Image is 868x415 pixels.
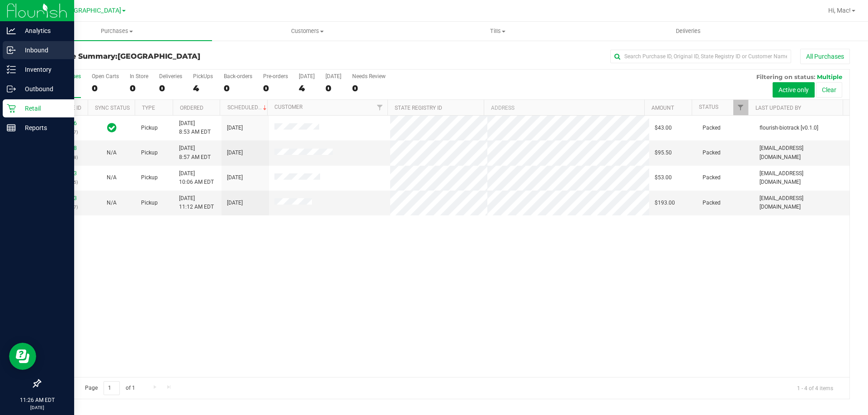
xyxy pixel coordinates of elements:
[52,145,77,151] a: 11832668
[16,84,70,94] p: Outbound
[790,381,840,395] span: 1 - 4 of 4 items
[142,105,155,111] a: Type
[274,104,302,110] a: Customer
[773,82,815,98] button: Active only
[325,83,341,93] div: 0
[52,120,77,126] a: 11832646
[7,104,16,113] inline-svg: Retail
[95,105,130,111] a: Sync Status
[107,149,117,156] span: Not Applicable
[655,124,672,132] span: $43.00
[40,52,310,61] h3: Purchase Summary:
[699,104,718,110] a: Status
[179,194,214,211] span: [DATE] 11:12 AM EDT
[7,46,16,55] inline-svg: Inbound
[130,83,148,93] div: 0
[733,100,748,115] a: Filter
[179,119,211,136] span: [DATE] 8:53 AM EDT
[107,199,117,207] button: N/A
[118,52,200,61] span: [GEOGRAPHIC_DATA]
[22,27,212,35] span: Purchases
[180,105,203,111] a: Ordered
[299,73,315,79] div: [DATE]
[212,22,402,41] a: Customers
[352,73,386,79] div: Needs Review
[59,7,121,14] span: [GEOGRAPHIC_DATA]
[107,149,117,157] button: N/A
[703,173,721,182] span: Packed
[759,124,818,132] span: flourish-biotrack [v0.1.0]
[130,73,148,79] div: In Store
[22,22,212,41] a: Purchases
[655,149,672,157] span: $95.50
[610,50,791,63] input: Search Purchase ID, Original ID, State Registry ID or Customer Name...
[703,124,721,132] span: Packed
[227,173,243,182] span: [DATE]
[7,84,16,93] inline-svg: Outbound
[4,396,70,404] p: 11:26 AM EDT
[756,73,815,80] span: Filtering on status:
[104,381,120,395] input: 1
[403,27,592,35] span: Tills
[179,169,214,187] span: [DATE] 10:06 AM EDT
[179,144,211,161] span: [DATE] 8:57 AM EDT
[800,49,850,64] button: All Purchases
[141,124,158,132] span: Pickup
[16,103,70,114] p: Retail
[224,83,252,93] div: 0
[212,27,402,35] span: Customers
[16,45,70,56] p: Inbound
[755,105,801,111] a: Last Updated By
[759,194,844,211] span: [EMAIL_ADDRESS][DOMAIN_NAME]
[655,199,675,207] span: $193.00
[373,100,387,115] a: Filter
[7,123,16,132] inline-svg: Reports
[759,144,844,161] span: [EMAIL_ADDRESS][DOMAIN_NAME]
[664,27,713,35] span: Deliveries
[92,73,119,79] div: Open Carts
[759,169,844,187] span: [EMAIL_ADDRESS][DOMAIN_NAME]
[352,83,386,93] div: 0
[92,83,119,93] div: 0
[816,82,842,98] button: Clear
[227,124,243,132] span: [DATE]
[9,343,36,370] iframe: Resource center
[263,73,288,79] div: Pre-orders
[107,173,117,182] button: N/A
[107,121,117,134] span: In Sync
[193,73,213,79] div: PickUps
[159,83,182,93] div: 0
[402,22,593,41] a: Tills
[817,73,842,80] span: Multiple
[703,199,721,207] span: Packed
[651,105,674,111] a: Amount
[159,73,182,79] div: Deliveries
[703,149,721,157] span: Packed
[16,25,70,36] p: Analytics
[7,65,16,74] inline-svg: Inventory
[224,73,252,79] div: Back-orders
[77,381,142,395] span: Page of 1
[325,73,341,79] div: [DATE]
[52,170,77,177] a: 11833083
[299,83,315,93] div: 4
[107,200,117,206] span: Not Applicable
[52,195,77,201] a: 11833543
[16,122,70,133] p: Reports
[395,105,442,111] a: State Registry ID
[141,199,158,207] span: Pickup
[655,173,672,182] span: $53.00
[141,149,158,157] span: Pickup
[227,199,243,207] span: [DATE]
[227,104,269,111] a: Scheduled
[193,83,213,93] div: 4
[4,404,70,411] p: [DATE]
[141,173,158,182] span: Pickup
[7,26,16,35] inline-svg: Analytics
[484,100,644,116] th: Address
[263,83,288,93] div: 0
[107,174,117,181] span: Not Applicable
[227,149,243,157] span: [DATE]
[16,64,70,75] p: Inventory
[593,22,783,41] a: Deliveries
